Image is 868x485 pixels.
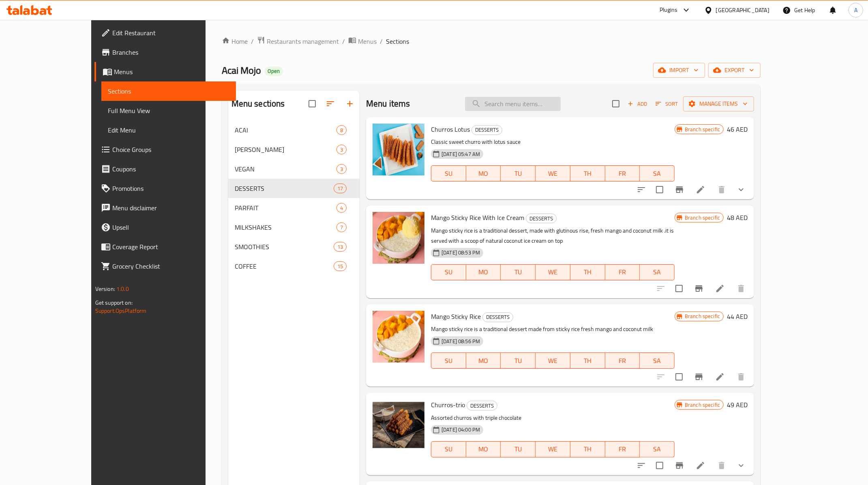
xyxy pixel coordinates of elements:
button: TH [570,441,605,457]
button: WE [536,264,570,280]
span: TU [504,443,532,455]
button: Branch-specific-item [689,367,709,387]
span: WE [539,355,567,367]
a: Edit menu item [715,284,725,293]
span: Promotions [112,184,230,193]
a: Edit menu item [696,461,705,470]
button: MO [466,441,501,457]
span: Branch specific [682,312,723,320]
button: Branch-specific-item [689,279,709,298]
div: items [334,184,347,193]
span: Select all sections [304,95,321,112]
span: Full Menu View [108,106,230,115]
button: MO [466,353,501,369]
span: Menu disclaimer [112,203,230,213]
span: Version: [95,284,115,294]
button: sort-choices [632,180,651,199]
span: DESSERTS [235,184,334,193]
h6: 48 AED [727,212,748,223]
div: items [336,145,347,154]
span: WE [539,266,567,278]
h6: 44 AED [727,311,748,322]
span: Menus [114,67,230,77]
button: TH [570,264,605,280]
div: DESSERTS17 [228,179,360,198]
span: Branches [112,47,230,57]
span: VEGAN [235,164,336,174]
span: 1.0.0 [116,284,129,294]
span: Coupons [112,164,230,174]
div: DESSERTS [482,312,513,322]
button: SA [640,441,675,457]
button: delete [731,279,751,298]
span: FR [609,168,637,179]
a: Edit menu item [715,372,725,382]
button: FR [605,353,640,369]
span: MO [469,168,498,179]
div: CHIA PUDDING [235,145,336,154]
span: A [854,6,857,15]
button: SA [640,264,675,280]
span: DESSERTS [467,401,497,410]
button: TU [501,441,536,457]
div: DESSERTS [467,401,497,410]
span: Coverage Report [112,242,230,252]
button: delete [731,367,751,387]
button: delete [712,456,731,475]
button: SU [431,165,466,182]
button: show more [731,456,751,475]
div: items [336,164,347,174]
a: Full Menu View [101,101,236,120]
span: PARFAIT [235,203,336,213]
span: Select to update [671,280,688,297]
a: Coupons [94,159,236,179]
span: Sections [108,86,230,96]
a: Edit Menu [101,120,236,140]
span: 17 [334,185,346,192]
button: export [708,63,761,78]
p: Mango sticky rice is a traditional dessert made from sticky rice fresh mango and coconut milk [431,324,675,334]
span: DESSERTS [483,312,513,322]
span: import [660,65,699,75]
span: COFFEE [235,261,334,271]
span: TH [574,168,602,179]
button: SU [431,353,466,369]
span: Churros Lotus [431,123,470,135]
p: Assorted churros with triple chocolate [431,413,675,423]
span: Grocery Checklist [112,261,230,271]
img: Mango Sticky Rice With Ice Cream [373,212,424,264]
button: Add section [340,94,360,113]
button: import [653,63,705,78]
button: TH [570,165,605,182]
button: MO [466,264,501,280]
div: items [334,261,347,271]
span: TH [574,443,602,455]
a: Choice Groups [94,140,236,159]
button: sort-choices [632,456,651,475]
span: Acai Mojo [222,61,261,79]
a: Promotions [94,179,236,198]
span: 8 [337,126,346,134]
div: [GEOGRAPHIC_DATA] [716,6,769,15]
a: Edit menu item [696,185,705,194]
p: Mango sticky rice is a traditional dessert, made with glutinous rise, fresh mango and coconut mil... [431,226,675,246]
span: 4 [337,204,346,212]
span: Choice Groups [112,145,230,154]
span: SMOOTHIES [235,242,334,252]
button: MO [466,165,501,182]
div: ACAI [235,125,336,135]
span: Restaurants management [267,36,339,46]
div: VEGAN3 [228,159,360,179]
button: show more [731,180,751,199]
div: ACAI8 [228,120,360,140]
span: Select to update [671,368,688,385]
a: Sections [101,81,236,101]
span: Sort [656,99,678,109]
span: MO [469,355,498,367]
div: Open [264,66,283,76]
button: Sort [654,98,680,110]
button: SU [431,441,466,457]
span: export [715,65,754,75]
span: Select to update [651,181,668,198]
